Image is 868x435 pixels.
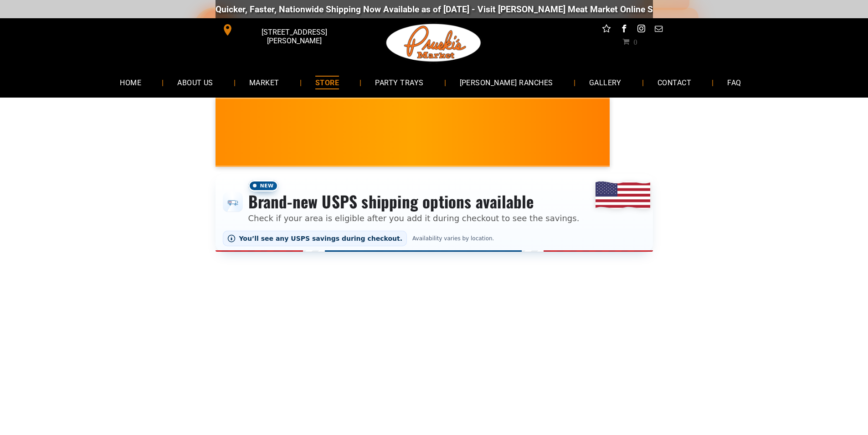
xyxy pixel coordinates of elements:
div: Quicker, Faster, Nationwide Shipping Now Available as of [DATE] - Visit [PERSON_NAME] Meat Market... [168,4,720,15]
a: [PERSON_NAME] RANCHES [446,70,567,94]
a: email [652,23,664,37]
span: [STREET_ADDRESS][PERSON_NAME] [235,23,353,50]
span: [PERSON_NAME] MARKET [544,139,724,153]
span: Availability varies by location. [411,235,496,242]
p: Check if your area is eligible after you add it during checkout to see the savings. [248,212,580,224]
div: Shipping options announcement [216,174,653,252]
a: facebook [618,23,630,37]
a: GALLERY [575,70,635,94]
a: [STREET_ADDRESS][PERSON_NAME] [216,23,355,37]
a: STORE [302,70,353,94]
a: instagram [635,23,647,37]
span: 0 [633,38,637,45]
a: MARKET [236,70,293,94]
img: Pruski-s+Market+HQ+Logo2-1920w.png [385,18,483,67]
a: [DOMAIN_NAME][URL] [632,4,720,15]
span: You’ll see any USPS savings during checkout. [239,235,403,242]
a: FAQ [714,70,755,94]
span: New [248,180,278,192]
a: HOME [106,70,155,94]
a: CONTACT [644,70,705,94]
a: ABOUT US [164,70,227,94]
a: Social network [601,23,612,37]
a: PARTY TRAYS [361,70,437,94]
h3: Brand-new USPS shipping options available [248,192,580,212]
